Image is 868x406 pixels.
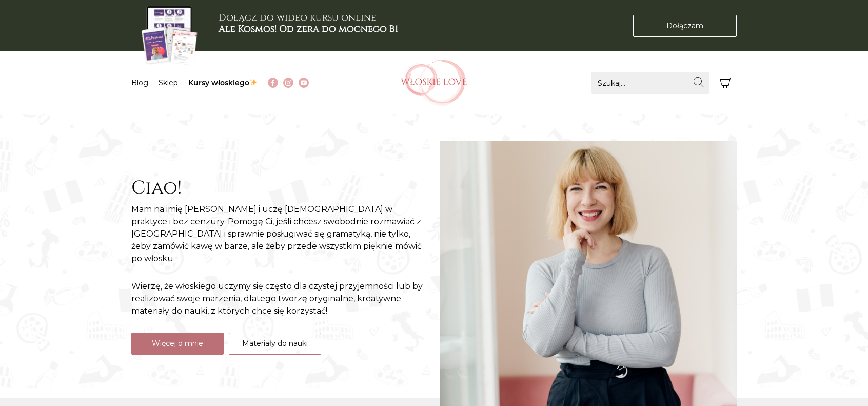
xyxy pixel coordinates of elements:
[131,78,148,87] a: Blog
[633,15,737,37] a: Dołączam
[131,280,429,317] p: Wierzę, że włoskiego uczymy się często dla czystej przyjemności lub by realizować swoje marzenia,...
[131,177,429,199] h2: Ciao!
[188,78,258,87] a: Kursy włoskiego
[715,72,737,94] button: Koszyk
[401,60,467,106] img: Włoskielove
[250,79,257,86] img: ✨
[159,78,178,87] a: Sklep
[131,333,224,355] a: Więcej o mnie
[219,23,398,35] b: Ale Kosmos! Od zera do mocnego B1
[591,72,709,94] input: Szukaj...
[666,21,703,31] span: Dołączam
[229,333,321,355] a: Materiały do nauki
[131,203,429,265] p: Mam na imię [PERSON_NAME] i uczę [DEMOGRAPHIC_DATA] w praktyce i bez cenzury. Pomogę Ci, jeśli ch...
[219,12,398,34] h3: Dołącz do wideo kursu online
